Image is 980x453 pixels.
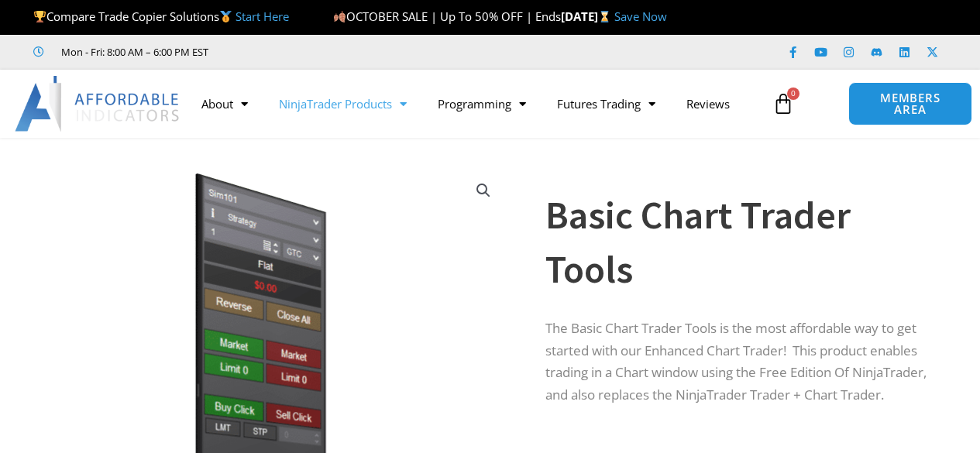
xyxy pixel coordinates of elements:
nav: Menu [186,86,765,122]
a: 0 [749,81,817,126]
img: LogoAI | Affordable Indicators – NinjaTrader [15,76,181,132]
iframe: Customer reviews powered by Trustpilot [230,44,462,60]
span: OCTOBER SALE | Up To 50% OFF | Ends [333,9,561,24]
span: Mon - Fri: 8:00 AM – 6:00 PM EST [57,43,208,61]
span: MEMBERS AREA [865,92,955,115]
span: Compare Trade Copier Solutions [33,9,289,24]
span: 0 [787,88,799,100]
img: ⌛ [599,11,610,22]
a: Programming [422,86,542,122]
img: 🏆 [34,11,46,22]
a: Save Now [614,9,667,24]
a: About [186,86,263,122]
img: 🍂 [334,11,346,22]
a: Futures Trading [542,86,671,122]
p: The Basic Chart Trader Tools is the most affordable way to get started with our Enhanced Chart Tr... [545,317,942,407]
img: 🥇 [220,11,232,22]
a: NinjaTrader Products [263,86,422,122]
a: MEMBERS AREA [848,82,971,125]
a: Reviews [671,86,745,122]
a: Start Here [236,9,289,24]
a: View full-screen image gallery [469,177,497,204]
h1: Basic Chart Trader Tools [545,188,942,297]
strong: [DATE] [561,9,614,24]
